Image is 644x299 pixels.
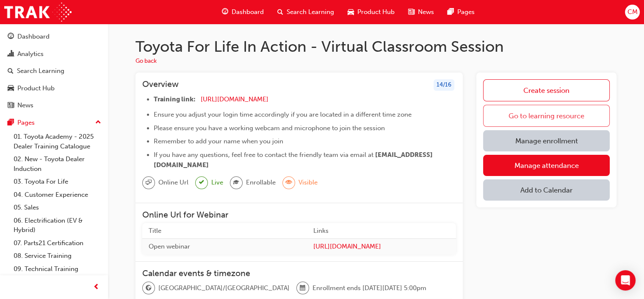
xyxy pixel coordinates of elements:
[434,79,454,91] div: 14 / 16
[8,85,14,92] span: car-icon
[142,268,456,278] h3: Calendar events & timezone
[246,178,276,187] span: Enrollable
[142,210,456,220] h3: Online Url for Webinar
[408,7,415,17] span: news-icon
[615,270,636,291] div: Open Intercom Messenger
[10,214,105,237] a: 06. Electrification (EV & Hybrid)
[17,32,50,42] div: Dashboard
[3,63,105,79] a: Search Learning
[93,282,100,293] span: prev-icon
[8,33,14,41] span: guage-icon
[441,3,481,21] a: pages-iconPages
[10,153,105,175] a: 02. New - Toyota Dealer Induction
[401,3,441,21] a: news-iconNews
[17,84,55,93] div: Product Hub
[17,49,44,59] div: Analytics
[149,243,190,250] span: Open webinar
[154,95,196,103] span: Training link:
[3,115,105,131] button: Pages
[299,178,318,187] span: Visible
[3,98,105,113] a: News
[277,7,283,17] span: search-icon
[3,81,105,96] a: Product Hub
[142,79,179,91] h3: Overview
[448,7,454,17] span: pages-icon
[154,124,385,132] span: Please ensure you have a working webcam and microphone to join the session
[418,7,434,17] span: News
[271,3,341,21] a: search-iconSearch Learning
[158,178,188,187] span: Online Url
[10,175,105,188] a: 03. Toyota For Life
[287,7,334,17] span: Search Learning
[10,249,105,263] a: 08. Service Training
[483,179,610,201] button: Add to Calendar
[146,177,152,188] span: sessionType_ONLINE_URL-icon
[300,283,306,294] span: calendar-icon
[201,95,268,103] a: [URL][DOMAIN_NAME]
[625,5,640,20] button: CM
[341,3,401,21] a: car-iconProduct Hub
[95,117,101,128] span: up-icon
[348,7,354,17] span: car-icon
[232,7,264,17] span: Dashboard
[3,27,105,115] button: DashboardAnalyticsSearch LearningProduct HubNews
[307,223,456,239] th: Links
[142,223,307,239] th: Title
[10,263,105,276] a: 09. Technical Training
[286,177,292,188] span: eye-icon
[8,102,14,109] span: news-icon
[17,118,35,128] div: Pages
[135,37,616,56] h1: Toyota For Life In Action - Virtual Classroom Session
[8,50,14,58] span: chart-icon
[215,3,271,21] a: guage-iconDashboard
[222,7,228,17] span: guage-icon
[483,130,610,151] a: Manage enrollment
[17,101,33,110] div: News
[10,201,105,214] a: 05. Sales
[3,46,105,62] a: Analytics
[135,56,157,66] button: Go back
[158,283,290,293] span: [GEOGRAPHIC_DATA]/[GEOGRAPHIC_DATA]
[211,178,223,187] span: Live
[8,119,14,127] span: pages-icon
[10,130,105,153] a: 01. Toyota Academy - 2025 Dealer Training Catalogue
[146,283,152,294] span: globe-icon
[312,283,426,293] span: Enrollment ends [DATE][DATE] 5:00pm
[4,3,72,22] img: Trak
[8,67,14,75] span: search-icon
[457,7,475,17] span: Pages
[357,7,395,17] span: Product Hub
[199,177,204,188] span: tick-icon
[483,79,610,101] a: Create session
[3,29,105,45] a: Dashboard
[483,155,610,176] a: Manage attendance
[154,151,433,169] span: [EMAIL_ADDRESS][DOMAIN_NAME]
[483,105,610,127] a: Go to learning resource
[154,111,412,118] span: Ensure you adjust your login time accordingly if you are located in a different time zone
[10,237,105,250] a: 07. Parts21 Certification
[154,151,373,159] span: If you have any questions, feel free to contact the friendly team via email at
[627,7,637,17] span: CM
[10,188,105,201] a: 04. Customer Experience
[154,137,283,145] span: Remember to add your name when you join
[17,66,64,76] div: Search Learning
[233,177,239,188] span: graduationCap-icon
[313,242,450,251] a: [URL][DOMAIN_NAME]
